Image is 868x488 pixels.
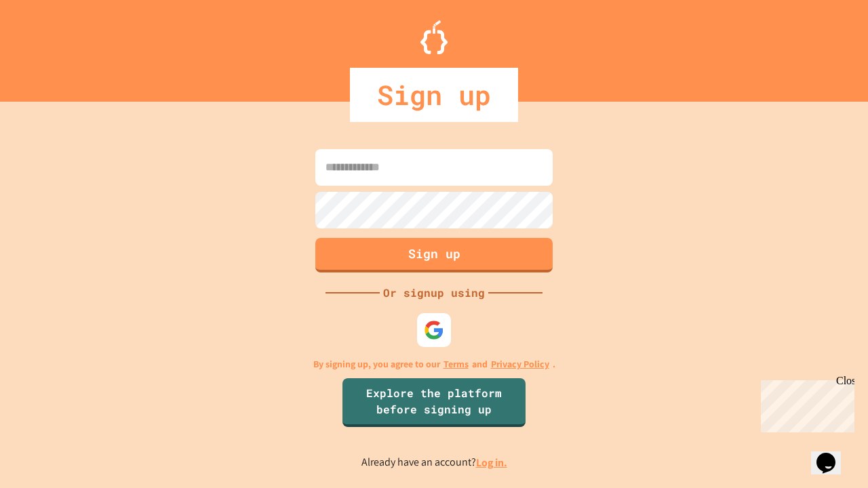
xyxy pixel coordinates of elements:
[315,238,553,272] button: Sign up
[313,357,555,371] p: By signing up, you agree to our and .
[811,434,854,474] iframe: chat widget
[342,378,526,427] a: Explore the platform before signing up
[491,357,549,371] a: Privacy Policy
[424,320,444,340] img: google-icon.svg
[443,357,469,371] a: Terms
[476,455,507,470] a: Log in.
[755,375,854,432] iframe: chat widget
[420,20,448,54] img: Logo.svg
[380,285,488,301] div: Or signup using
[5,5,94,86] div: Chat with us now!Close
[350,68,518,122] div: Sign up
[361,454,507,471] p: Already have an account?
